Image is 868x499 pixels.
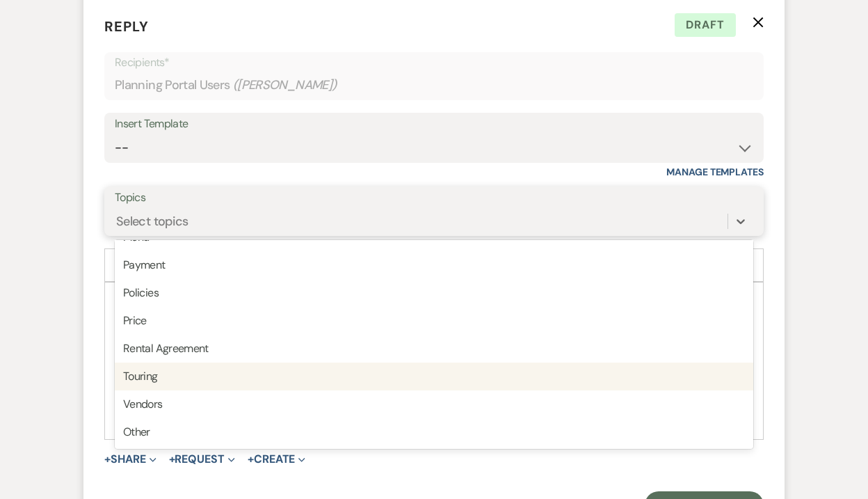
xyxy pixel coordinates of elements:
[115,188,753,208] label: Topics
[115,390,753,418] div: Vendors
[115,251,753,279] div: Payment
[104,17,149,35] span: Reply
[675,13,736,37] span: Draft
[116,212,188,230] div: Select topics
[248,454,254,465] span: +
[115,307,753,335] div: Price
[169,454,175,465] span: +
[115,72,753,99] div: Planning Portal Users
[115,114,753,134] div: Insert Template
[104,454,111,465] span: +
[115,363,753,390] div: Touring
[169,454,235,465] button: Request
[115,279,753,307] div: Policies
[104,454,156,465] button: Share
[233,76,337,95] span: ( [PERSON_NAME] )
[666,166,764,178] a: Manage Templates
[248,454,305,465] button: Create
[115,335,753,363] div: Rental Agreement
[115,418,753,446] div: Other
[115,54,753,72] p: Recipients*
